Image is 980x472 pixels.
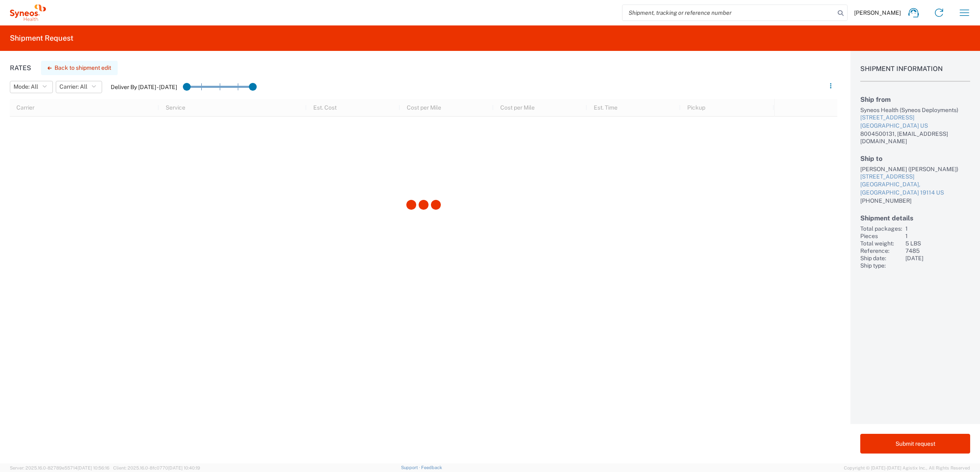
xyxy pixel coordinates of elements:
[860,181,970,197] div: [GEOGRAPHIC_DATA], [GEOGRAPHIC_DATA] 19114 US
[168,465,200,470] span: [DATE] 10:40:19
[905,240,970,247] div: 5 LBS
[860,65,970,82] h1: Shipment Information
[113,465,200,470] span: Client: 2025.16.0-8fc0770
[860,232,902,240] div: Pieces
[854,9,901,16] span: [PERSON_NAME]
[421,465,442,470] a: Feedback
[860,214,970,222] h2: Shipment details
[10,465,109,470] span: Server: 2025.16.0-82789e55714
[860,173,970,197] a: [STREET_ADDRESS][GEOGRAPHIC_DATA], [GEOGRAPHIC_DATA] 19114 US
[860,197,970,204] div: [PHONE_NUMBER]
[56,81,102,93] button: Carrier: All
[905,254,970,262] div: [DATE]
[10,81,53,93] button: Mode: All
[860,106,970,114] div: Syneos Health (Syneos Deployments)
[14,83,38,91] span: Mode: All
[860,114,970,122] div: [STREET_ADDRESS]
[844,464,970,472] span: Copyright © [DATE]-[DATE] Agistix Inc., All Rights Reserved
[860,225,902,232] div: Total packages:
[10,64,31,72] h1: Rates
[860,254,902,262] div: Ship date:
[622,5,835,21] input: Shipment, tracking or reference number
[401,465,422,470] a: Support
[860,155,970,163] h2: Ship to
[10,33,73,43] h2: Shipment Request
[860,96,970,103] h2: Ship from
[860,165,970,173] div: [PERSON_NAME] ([PERSON_NAME])
[860,114,970,130] a: [STREET_ADDRESS][GEOGRAPHIC_DATA] US
[111,83,177,91] label: Deliver By [DATE] - [DATE]
[905,232,970,240] div: 1
[860,173,970,181] div: [STREET_ADDRESS]
[860,434,970,454] button: Submit request
[860,240,902,247] div: Total weight:
[860,130,970,145] div: 8004500131, [EMAIL_ADDRESS][DOMAIN_NAME]
[860,262,902,269] div: Ship type:
[41,61,118,75] button: Back to shipment edit
[860,122,970,130] div: [GEOGRAPHIC_DATA] US
[905,247,970,254] div: 7485
[905,225,970,232] div: 1
[59,83,87,91] span: Carrier: All
[860,247,902,254] div: Reference:
[77,465,109,470] span: [DATE] 10:56:16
